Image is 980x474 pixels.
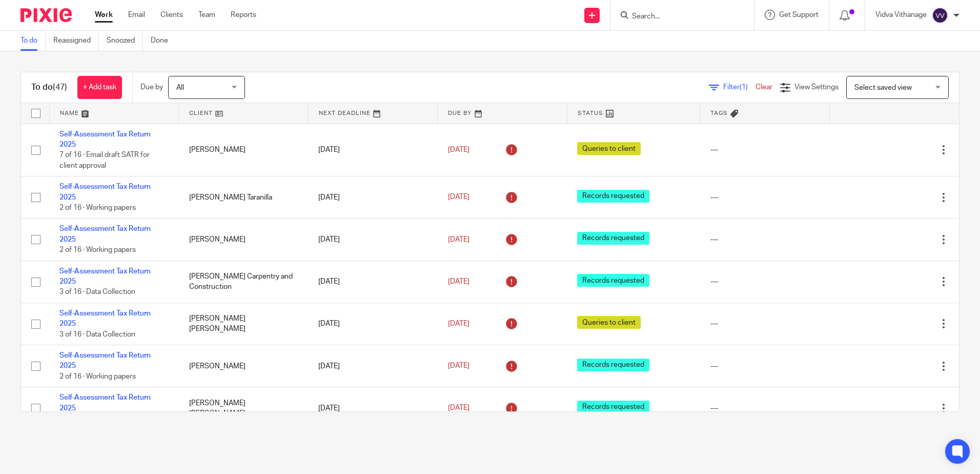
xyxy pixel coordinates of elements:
[577,232,649,245] span: Records requested
[231,10,256,20] a: Reports
[577,359,649,371] span: Records requested
[710,361,820,371] div: ---
[710,110,728,116] span: Tags
[577,274,649,287] span: Records requested
[151,31,176,51] a: Done
[77,76,122,99] a: + Add task
[577,142,641,155] span: Queries to client
[740,84,748,91] span: (1)
[179,387,309,429] td: [PERSON_NAME] [PERSON_NAME]
[448,194,469,201] span: [DATE]
[710,319,820,329] div: ---
[59,246,136,253] span: 2 of 16 · Working papers
[875,10,927,20] p: Vidva Vithanage
[179,124,309,176] td: [PERSON_NAME]
[95,10,113,20] a: Work
[710,234,820,245] div: ---
[723,84,756,91] span: Filter
[53,83,67,91] span: (47)
[308,176,438,219] td: [DATE]
[59,394,151,411] a: Self-Assessment Tax Return 2025
[59,310,151,327] a: Self-Assessment Tax Return 2025
[448,405,469,412] span: [DATE]
[448,146,469,153] span: [DATE]
[59,289,135,296] span: 3 of 16 · Data Collection
[308,303,438,345] td: [DATE]
[448,320,469,327] span: [DATE]
[854,84,912,91] span: Select saved view
[308,261,438,303] td: [DATE]
[59,225,151,243] a: Self-Assessment Tax Return 2025
[308,387,438,429] td: [DATE]
[59,183,151,201] a: Self-Assessment Tax Return 2025
[59,373,136,380] span: 2 of 16 · Working papers
[710,192,820,203] div: ---
[577,401,649,413] span: Records requested
[577,316,641,329] span: Queries to client
[710,276,820,287] div: ---
[59,151,150,169] span: 7 of 16 · Email draft SATR for client approval
[710,403,820,413] div: ---
[179,261,309,303] td: [PERSON_NAME] Carpentry and Construction
[59,131,151,148] a: Self-Assessment Tax Return 2025
[160,10,183,20] a: Clients
[107,31,143,51] a: Snoozed
[128,10,145,20] a: Email
[179,176,309,219] td: [PERSON_NAME] Taranilla
[448,278,469,285] span: [DATE]
[577,190,649,203] span: Records requested
[59,331,135,338] span: 3 of 16 · Data Collection
[179,345,309,387] td: [PERSON_NAME]
[140,82,163,92] p: Due by
[31,82,67,93] h1: To do
[53,31,99,51] a: Reassigned
[710,145,820,155] div: ---
[59,204,136,211] span: 2 of 16 · Working papers
[21,31,46,51] a: To do
[779,11,819,18] span: Get Support
[756,84,772,91] a: Clear
[932,7,948,24] img: svg%3E
[308,124,438,176] td: [DATE]
[179,219,309,261] td: [PERSON_NAME]
[21,8,72,22] img: Pixie
[198,10,215,20] a: Team
[448,363,469,370] span: [DATE]
[794,84,839,91] span: View Settings
[59,268,151,285] a: Self-Assessment Tax Return 2025
[308,345,438,387] td: [DATE]
[631,12,723,22] input: Search
[179,303,309,345] td: [PERSON_NAME] [PERSON_NAME]
[176,84,184,91] span: All
[308,219,438,261] td: [DATE]
[59,352,151,369] a: Self-Assessment Tax Return 2025
[448,236,469,243] span: [DATE]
